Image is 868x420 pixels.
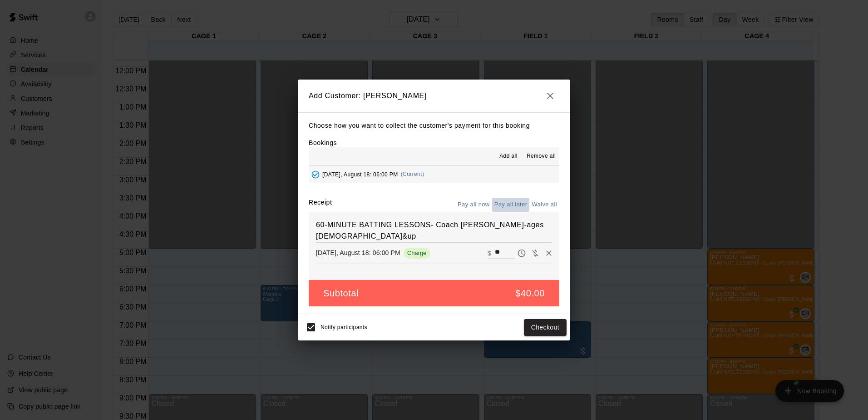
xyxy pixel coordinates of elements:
p: Choose how you want to collect the customer's payment for this booking [309,120,559,131]
button: Add all [494,149,523,164]
button: Waive all [529,198,559,212]
label: Receipt [309,198,332,212]
label: Bookings [309,139,337,146]
button: Added - Collect Payment[DATE], August 18: 06:00 PM(Current) [309,166,559,183]
h5: $40.00 [515,287,545,300]
button: Remove all [523,149,559,164]
span: Charge [404,250,430,256]
h6: 60-MINUTE BATTING LESSONS- Coach [PERSON_NAME]-ages [DEMOGRAPHIC_DATA]&up [316,219,552,242]
h2: Add Customer: [PERSON_NAME] [298,80,570,112]
span: [DATE], August 18: 06:00 PM [322,171,398,177]
span: Waive payment [528,249,542,256]
p: $ [488,249,491,258]
button: Pay all now [455,198,492,212]
span: Add all [499,152,518,161]
button: Remove [542,246,556,260]
span: (Current) [401,171,424,177]
button: Pay all later [492,198,530,212]
p: [DATE], August 18: 06:00 PM [316,248,400,257]
h5: Subtotal [323,287,359,300]
button: Added - Collect Payment [309,168,322,181]
span: Notify participants [321,325,367,331]
span: Pay later [515,249,528,256]
span: Remove all [527,152,556,161]
button: Checkout [524,319,567,336]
